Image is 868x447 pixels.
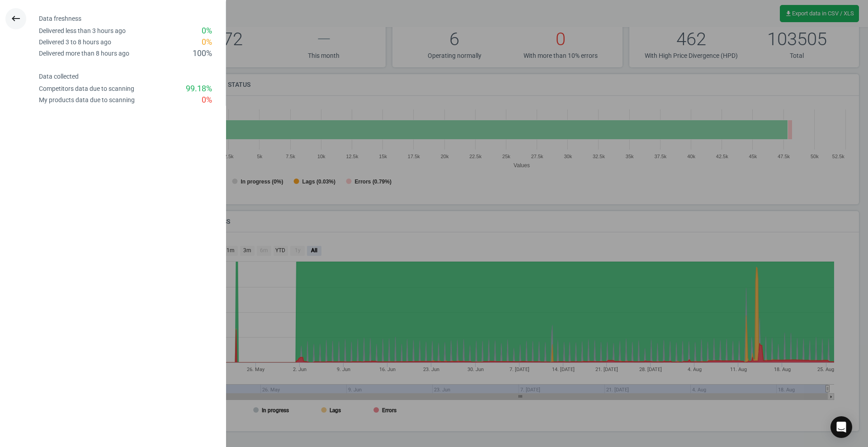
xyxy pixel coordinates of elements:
div: 0 % [202,25,212,37]
div: Open Intercom Messenger [830,416,852,438]
div: 99.18 % [186,83,212,94]
div: 100 % [193,48,212,59]
div: Competitors data due to scanning [39,85,134,93]
h4: Data freshness [39,15,226,23]
div: Delivered more than 8 hours ago [39,49,129,58]
h4: Data collected [39,73,226,80]
div: Delivered 3 to 8 hours ago [39,38,111,47]
div: My products data due to scanning [39,96,135,104]
button: keyboard_backspace [5,8,26,29]
div: 0 % [202,94,212,106]
div: 0 % [202,37,212,48]
div: Delivered less than 3 hours ago [39,27,126,35]
i: keyboard_backspace [10,13,21,24]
